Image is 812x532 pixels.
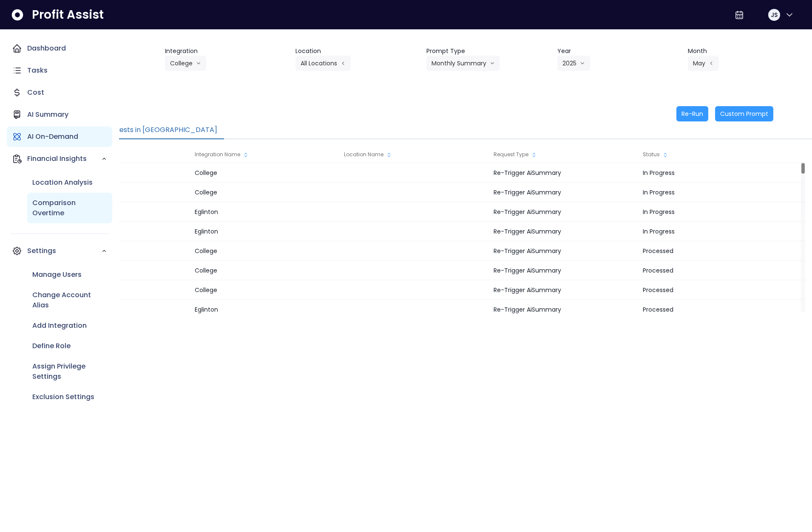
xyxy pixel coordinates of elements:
header: Location [295,47,420,56]
p: Tasks [27,65,48,76]
div: Eglinton [190,202,340,222]
div: Re-Trigger AiSummary [489,300,639,319]
div: Integration Name [190,146,340,163]
div: College [190,183,340,202]
svg: sort [386,152,392,158]
span: JS [771,11,778,19]
p: Manage Users [32,270,82,280]
p: Financial Insights [27,154,101,164]
div: In Progress [639,183,788,202]
button: 2025arrow down line [557,56,590,71]
div: Eglinton [190,222,340,241]
p: Assign Privilege Settings [32,361,107,382]
div: Re-Trigger AiSummary [489,280,639,300]
button: All Locationsarrow left line [295,56,351,71]
div: College [190,241,340,261]
span: Profit Assist [32,7,104,23]
p: AI On-Demand [27,132,78,142]
div: In Progress [639,163,788,183]
div: Re-Trigger AiSummary [489,202,639,222]
p: Change Account Alias [32,290,107,310]
div: Processed [639,300,788,319]
p: Location Analysis [32,177,93,188]
div: Location Name [340,146,489,163]
p: AI Summary [27,110,68,120]
div: College [190,163,340,183]
div: In Progress [639,222,788,241]
button: Monthly Summaryarrow down line [426,56,500,71]
header: Year [557,47,681,56]
p: Cost [27,87,44,98]
div: Request Type [489,146,639,163]
svg: arrow left line [709,59,714,68]
header: Integration [165,47,289,56]
div: Eglinton [190,300,340,319]
svg: sort [242,152,249,158]
svg: sort [662,152,669,158]
header: Prompt Type [426,47,551,56]
svg: arrow down line [580,59,585,68]
div: Processed [639,261,788,280]
p: Comparison Overtime [32,198,107,218]
div: College [190,280,340,300]
button: Mayarrow left line [688,56,719,71]
button: Collegearrow down line [165,56,206,71]
div: Processed [639,241,788,261]
svg: arrow left line [341,59,346,68]
div: Re-Trigger AiSummary [489,163,639,183]
div: Re-Trigger AiSummary [489,183,639,202]
button: Re-Run [676,106,708,121]
div: Processed [639,280,788,300]
svg: arrow down line [490,59,495,68]
svg: arrow down line [196,59,201,68]
svg: sort [531,152,537,158]
p: Settings [27,246,101,256]
div: Status [639,146,788,163]
button: Requests in [GEOGRAPHIC_DATA] [96,121,224,139]
div: Re-Trigger AiSummary [489,261,639,280]
button: Custom Prompt [715,106,773,121]
div: College [190,261,340,280]
div: In Progress [639,202,788,222]
div: Re-Trigger AiSummary [489,222,639,241]
p: Define Role [32,341,71,351]
p: Dashboard [27,43,66,53]
header: Month [688,47,812,56]
p: Exclusion Settings [32,392,94,402]
div: Re-Trigger AiSummary [489,241,639,261]
p: Add Integration [32,321,87,331]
